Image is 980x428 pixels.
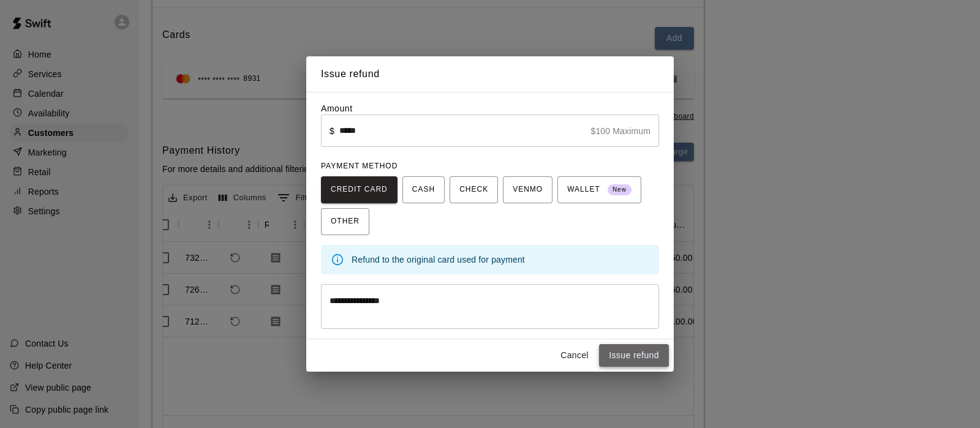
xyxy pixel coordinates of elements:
p: $100 Maximum [590,125,650,137]
button: CHECK [450,176,498,203]
button: CASH [402,176,445,203]
span: PAYMENT METHOD [321,162,398,170]
span: CASH [412,180,435,200]
span: CREDIT CARD [331,180,388,200]
span: CHECK [459,180,488,200]
button: Cancel [555,344,594,367]
p: $ [330,125,334,137]
h2: Issue refund [306,56,674,92]
span: New [608,182,631,198]
button: WALLET New [557,176,641,203]
button: OTHER [321,208,369,235]
span: WALLET [567,180,631,200]
button: Issue refund [599,344,669,367]
span: OTHER [331,212,360,231]
button: VENMO [503,176,552,203]
span: VENMO [513,180,543,200]
label: Amount [321,103,353,113]
div: Refund to the original card used for payment [352,249,649,271]
button: CREDIT CARD [321,176,398,203]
